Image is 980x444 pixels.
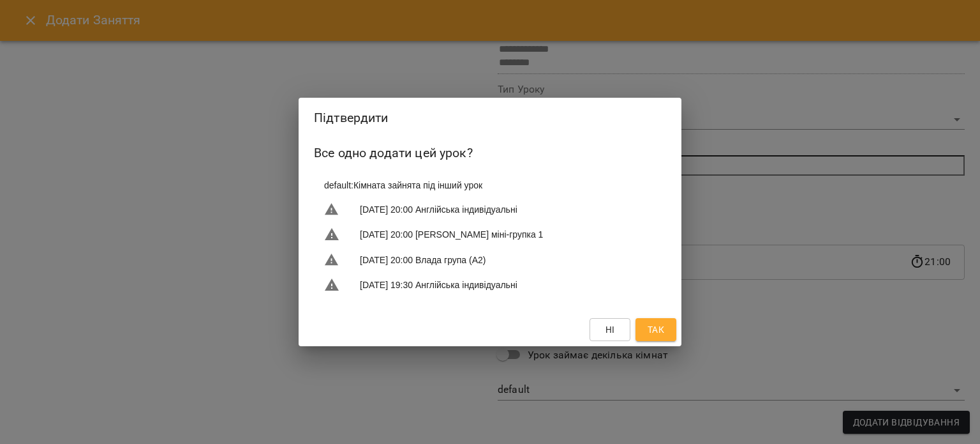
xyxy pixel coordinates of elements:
[314,272,666,298] li: [DATE] 19:30 Англійська індивідуальні
[314,197,666,222] li: [DATE] 20:00 Англійська індивідуальні
[590,318,630,341] button: Ні
[648,322,664,337] span: Так
[314,222,666,247] li: [DATE] 20:00 [PERSON_NAME] міні-групка 1
[314,143,666,163] h6: Все одно додати цей урок?
[314,247,666,273] li: [DATE] 20:00 Влада група (А2)
[635,318,676,341] button: Так
[605,322,615,337] span: Ні
[314,108,666,128] h2: Підтвердити
[314,174,666,197] li: default : Кімната зайнята під інший урок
